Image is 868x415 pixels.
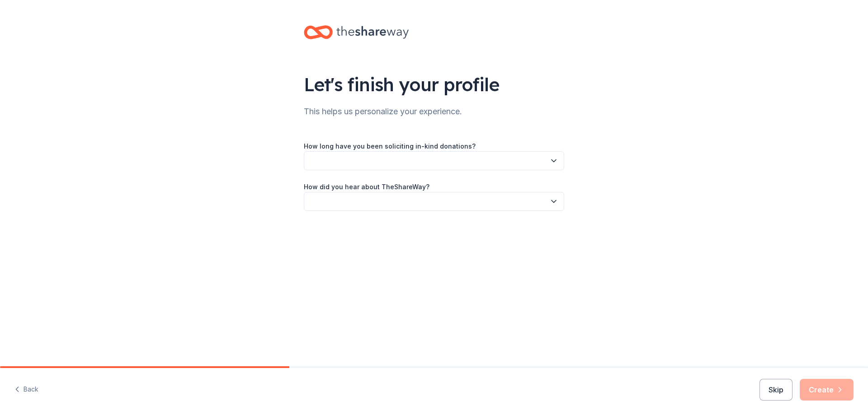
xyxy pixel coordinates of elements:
[304,182,429,191] label: How did you hear about TheShareWay?
[304,104,564,119] div: This helps us personalize your experience.
[304,142,476,151] label: How long have you been soliciting in-kind donations?
[14,380,38,399] button: Back
[304,72,564,97] div: Let's finish your profile
[759,379,793,401] button: Skip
